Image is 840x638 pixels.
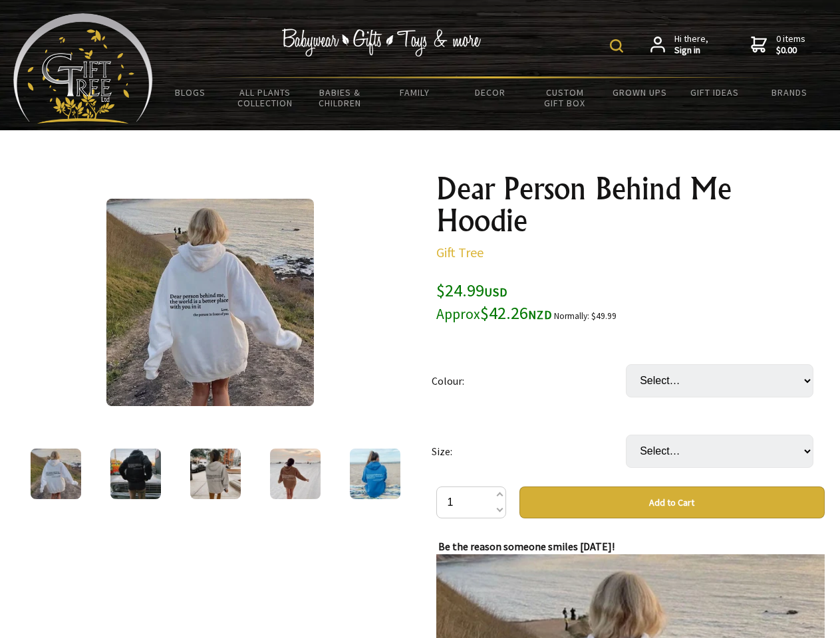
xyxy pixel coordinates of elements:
a: All Plants Collection [228,78,303,117]
span: Hi there, [674,33,708,56]
a: Grown Ups [602,78,677,106]
a: Gift Ideas [677,78,752,106]
img: Dear Person Behind Me Hoodie [31,449,81,499]
td: Colour: [432,346,626,416]
img: Babywear - Gifts - Toys & more [282,29,482,56]
img: Dear Person Behind Me Hoodie [190,449,241,499]
a: Gift Tree [436,244,484,261]
img: Dear Person Behind Me Hoodie [270,449,321,499]
a: BLOGS [153,78,228,106]
span: USD [484,284,507,300]
span: 0 items [776,33,805,56]
a: Decor [452,78,527,106]
a: Hi there,Sign in [650,33,708,56]
span: $24.99 $42.26 [436,279,552,324]
small: Approx [436,305,480,323]
a: Family [378,78,453,106]
img: Babyware - Gifts - Toys and more... [13,13,153,124]
a: Babies & Children [303,78,378,117]
span: NZD [528,307,552,322]
button: Add to Cart [519,486,825,518]
img: product search [610,39,623,53]
img: Dear Person Behind Me Hoodie [106,199,314,406]
td: Size: [432,416,626,486]
img: Dear Person Behind Me Hoodie [110,449,161,499]
small: Normally: $49.99 [554,310,617,322]
a: Custom Gift Box [527,78,603,117]
strong: $0.00 [776,45,805,56]
a: 0 items$0.00 [751,33,805,56]
a: Brands [752,78,827,106]
img: Dear Person Behind Me Hoodie [350,449,400,499]
strong: Sign in [674,45,708,56]
h1: Dear Person Behind Me Hoodie [436,173,825,237]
